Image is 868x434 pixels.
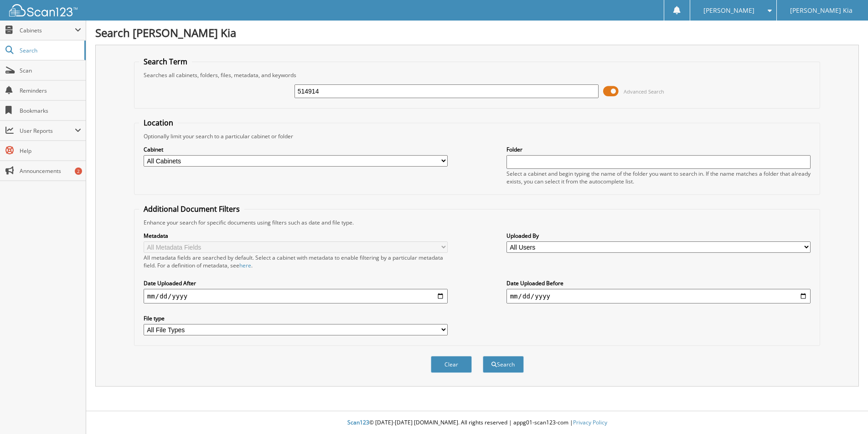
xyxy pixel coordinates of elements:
[75,167,82,175] div: 2
[144,289,448,303] input: start
[20,67,81,74] span: Scan
[506,146,811,153] label: Folder
[20,127,75,135] span: User Reports
[790,8,852,13] span: [PERSON_NAME] Kia
[239,261,251,269] a: here
[144,279,448,287] label: Date Uploaded After
[506,232,811,240] label: Uploaded By
[9,4,77,16] img: scan123-logo-white.svg
[139,132,816,140] div: Optionally limit your search to a particular cabinet or folder
[431,356,472,373] button: Clear
[144,314,448,322] label: File type
[506,170,811,185] div: Select a cabinet and begin typing the name of the folder you want to search in. If the name match...
[20,107,81,115] span: Bookmarks
[20,26,75,34] span: Cabinets
[86,412,868,434] div: © [DATE]-[DATE] [DOMAIN_NAME]. All rights reserved | appg01-scan123-com |
[139,118,178,128] legend: Location
[506,289,811,303] input: end
[139,204,244,214] legend: Additional Document Filters
[139,71,816,79] div: Searches all cabinets, folders, files, metadata, and keywords
[347,418,369,426] span: Scan123
[144,146,448,153] label: Cabinet
[20,167,81,175] span: Announcements
[20,147,81,155] span: Help
[20,87,81,94] span: Reminders
[95,25,859,40] h1: Search [PERSON_NAME] Kia
[144,232,448,240] label: Metadata
[573,418,607,426] a: Privacy Policy
[144,254,448,269] div: All metadata fields are searched by default. Select a cabinet with metadata to enable filtering b...
[139,57,192,67] legend: Search Term
[20,47,80,54] span: Search
[703,8,754,13] span: [PERSON_NAME]
[624,88,664,95] span: Advanced Search
[483,356,524,373] button: Search
[139,219,816,226] div: Enhance your search for specific documents using filters such as date and file type.
[506,279,811,287] label: Date Uploaded Before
